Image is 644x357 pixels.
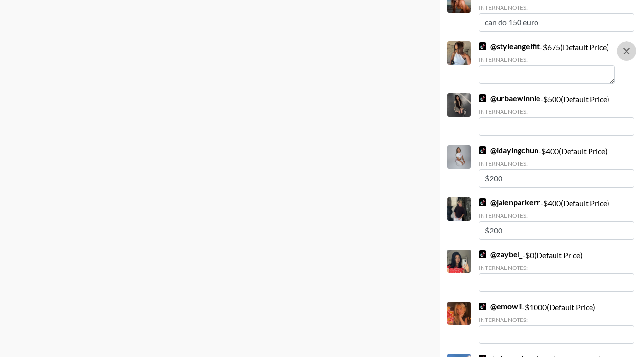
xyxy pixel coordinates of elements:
[479,250,634,292] div: - $ 0 (Default Price)
[617,41,636,61] button: remove
[479,93,540,103] a: @urbaewinnie
[479,198,486,206] img: TikTok
[479,302,634,344] div: - $ 1000 (Default Price)
[479,42,486,50] img: TikTok
[479,250,522,259] a: @zaybel_
[479,169,634,188] textarea: $200
[479,145,538,155] a: @idayingchun
[479,160,634,167] div: Internal Notes:
[479,212,634,219] div: Internal Notes:
[479,4,634,11] div: Internal Notes:
[479,197,634,240] div: - $ 400 (Default Price)
[479,41,540,51] a: @styleangelfit
[479,93,634,136] div: - $ 500 (Default Price)
[479,56,615,63] div: Internal Notes:
[479,197,540,207] a: @jalenparkerr
[479,146,486,154] img: TikTok
[479,13,634,32] textarea: can do 150 euro
[479,221,634,240] textarea: $200
[479,316,634,323] div: Internal Notes:
[479,145,634,188] div: - $ 400 (Default Price)
[479,94,486,102] img: TikTok
[479,250,486,258] img: TikTok
[479,41,615,84] div: - $ 675 (Default Price)
[479,302,522,311] a: @emowii
[479,264,634,271] div: Internal Notes:
[479,303,486,310] img: TikTok
[479,108,634,115] div: Internal Notes:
